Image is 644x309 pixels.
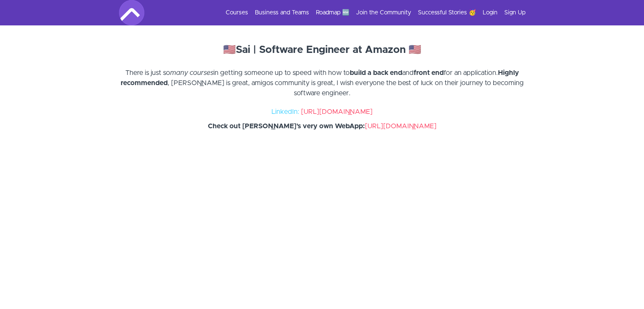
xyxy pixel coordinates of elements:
[226,8,248,17] a: Courses
[301,108,373,115] a: [URL][DOMAIN_NAME]
[271,108,299,115] span: LinkedIn:
[316,8,349,17] a: Roadmap 🆕
[208,123,365,130] strong: Check out [PERSON_NAME]'s very own WebApp:
[483,8,498,17] a: Login
[350,69,402,76] strong: build a back end
[444,69,498,76] span: for an application.
[409,45,421,55] strong: 🇺🇸
[213,69,350,76] span: in getting someone up to speed with how to
[504,8,525,17] a: Sign Up
[418,8,476,17] a: Successful Stories 🥳
[365,123,437,130] a: [URL][DOMAIN_NAME]
[356,8,411,17] a: Join the Community
[414,69,444,76] strong: front end
[170,69,213,76] em: many courses
[125,69,170,76] span: There is just so
[236,45,406,55] strong: Sai | Software Engineer at Amazon
[402,69,414,76] span: and
[255,8,309,17] a: Business and Teams
[223,45,236,55] strong: 🇺🇸
[168,80,524,97] span: , [PERSON_NAME] is great, amigos community is great, I wish everyone the best of luck on their jo...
